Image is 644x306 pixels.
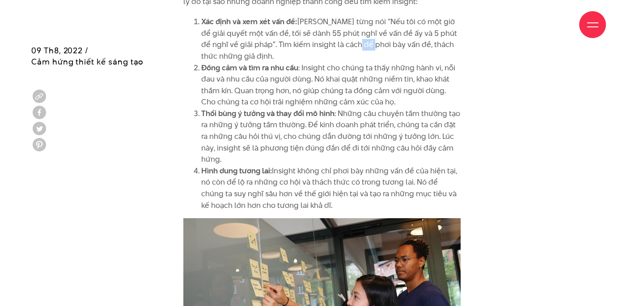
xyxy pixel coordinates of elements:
[201,62,298,73] strong: Đồng cảm và tìm ra nhu cầu
[201,108,461,165] li: : Những câu chuyện tầm thường tạo ra những ý tưởng tầm thường. Để kinh doanh phát triển, chúng ta...
[201,165,461,211] li: Insight không chỉ phơi bày những vấn đề của hiện tại, nó còn để lộ ra những cơ hội và thách thức ...
[201,62,461,108] li: : Insight cho chúng ta thấy những hành vi, nỗi đau và nhu cầu của người dùng. Nó khai quật những ...
[201,165,272,176] strong: Hình dung tương lai:
[201,108,335,119] strong: Thổi bùng ý tưởng và thay đổi mô hình
[31,45,144,67] span: 09 Th8, 2022 / Cảm hứng thiết kế sáng tạo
